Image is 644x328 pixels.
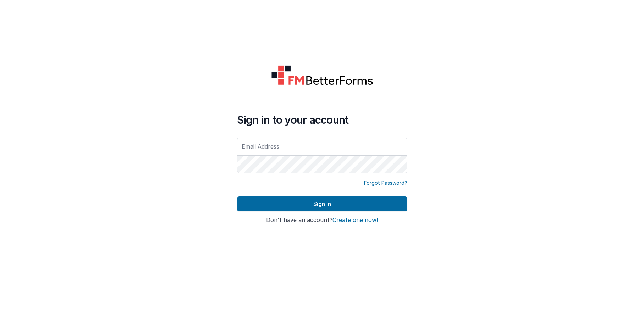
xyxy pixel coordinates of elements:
[237,138,407,155] input: Email Address
[237,217,407,223] h4: Don't have an account?
[237,113,407,126] h4: Sign in to your account
[332,217,378,223] button: Create one now!
[237,196,407,211] button: Sign In
[364,179,407,187] a: Forgot Password?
